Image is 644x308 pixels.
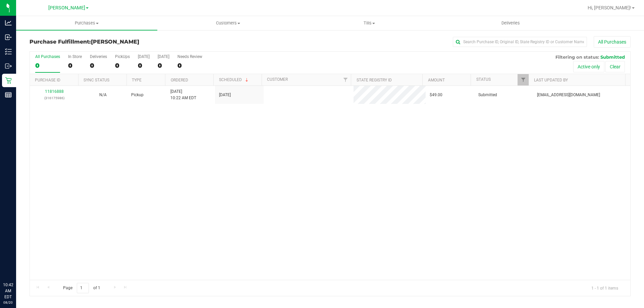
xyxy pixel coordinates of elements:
a: Status [476,77,491,82]
a: Scheduled [219,77,250,82]
span: Page of 1 [57,283,106,293]
button: N/A [99,92,107,98]
p: 10:42 AM EDT [3,282,13,300]
input: 1 [77,283,89,293]
div: 0 [138,62,150,69]
div: All Purchases [35,54,60,59]
div: [DATE] [158,54,169,59]
inline-svg: Retail [5,77,12,84]
a: Filter [518,74,529,85]
button: All Purchases [594,36,631,48]
div: 0 [158,62,169,69]
iframe: Resource center [7,254,27,274]
button: Clear [605,61,625,72]
span: Deliveries [492,20,529,26]
inline-svg: Reports [5,91,12,98]
a: Ordered [171,78,188,82]
a: Customers [157,16,299,30]
span: Not Applicable [99,93,107,97]
iframe: Resource center unread badge [20,253,28,261]
div: Needs Review [177,54,202,59]
inline-svg: Inbound [5,34,12,41]
span: Filtering on status: [555,54,599,60]
span: [PERSON_NAME] [48,5,85,11]
span: Submitted [478,92,497,98]
span: Customers [158,20,298,26]
a: Amount [428,78,445,82]
a: Last Updated By [534,78,568,82]
div: 0 [35,62,60,69]
span: [DATE] 10:22 AM EDT [170,88,196,101]
a: 11816888 [45,89,64,94]
h3: Purchase Fulfillment: [30,39,230,45]
span: Hi, [PERSON_NAME]! [588,5,631,10]
inline-svg: Analytics [5,19,12,26]
p: (316175986) [34,95,74,101]
button: Active only [573,61,604,72]
span: [PERSON_NAME] [91,39,139,45]
a: Tills [299,16,440,30]
a: Sync Status [84,78,109,82]
span: $49.00 [430,92,442,98]
inline-svg: Outbound [5,63,12,69]
span: Purchases [16,20,157,26]
span: Pickup [131,92,144,98]
div: 0 [177,62,202,69]
div: [DATE] [138,54,150,59]
a: Customer [267,77,288,82]
a: State Registry ID [357,78,392,82]
p: 08/20 [3,300,13,305]
span: 1 - 1 of 1 items [586,283,624,293]
span: [DATE] [219,92,231,98]
div: PickUps [115,54,130,59]
a: Filter [340,74,351,85]
div: 0 [115,62,130,69]
a: Type [132,78,142,82]
a: Deliveries [440,16,581,30]
div: In Store [68,54,82,59]
span: Tills [299,20,439,26]
div: Deliveries [90,54,107,59]
div: 0 [90,62,107,69]
a: Purchase ID [35,78,60,82]
span: [EMAIL_ADDRESS][DOMAIN_NAME] [537,92,600,98]
span: Submitted [600,54,625,60]
inline-svg: Inventory [5,48,12,55]
div: 0 [68,62,82,69]
input: Search Purchase ID, Original ID, State Registry ID or Customer Name... [453,37,587,47]
a: Purchases [16,16,157,30]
